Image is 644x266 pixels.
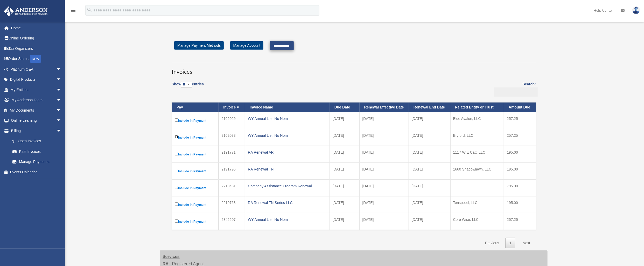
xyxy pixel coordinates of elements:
div: WY Annual List, No Nom [248,115,327,122]
img: User Pic [632,6,640,14]
td: 795.00 [504,180,536,196]
label: Include in Payment [175,151,216,158]
span: $ [15,138,18,145]
span: arrow_drop_down [56,126,67,136]
th: Renewal End Date: activate to sort column ascending [409,103,450,112]
td: 2345507 [219,213,245,230]
td: 257.25 [504,129,536,146]
label: Include in Payment [175,185,216,191]
td: 195.00 [504,196,536,213]
a: My Anderson Teamarrow_drop_down [4,95,69,105]
a: Platinum Q&Aarrow_drop_down [4,64,69,74]
th: Invoice Name: activate to sort column ascending [245,103,330,112]
td: [DATE] [360,180,409,196]
a: Home [4,23,69,33]
a: $Open Invoices [7,136,64,147]
a: 1 [505,238,515,248]
td: Core Wise, LLC [450,213,504,230]
input: Include in Payment [175,186,178,189]
td: [DATE] [360,129,409,146]
div: Company Assistance Program Renewal [248,182,327,190]
span: arrow_drop_down [56,95,67,106]
th: Amount Due: activate to sort column ascending [504,103,536,112]
th: Related Entity or Trust: activate to sort column ascending [450,103,504,112]
td: 1117 W E Catt, LLC [450,146,504,163]
td: [DATE] [360,112,409,129]
a: Digital Productsarrow_drop_down [4,74,69,85]
label: Include in Payment [175,134,216,141]
a: Online Ordering [4,33,69,44]
label: Include in Payment [175,218,216,225]
i: search [87,7,92,13]
td: [DATE] [409,112,450,129]
img: Anderson Advisors Platinum Portal [2,6,49,16]
td: [DATE] [360,196,409,213]
a: My Entitiesarrow_drop_down [4,85,69,95]
a: Previous [481,238,503,248]
td: [DATE] [330,180,360,196]
td: Blue Avalon, LLC [450,112,504,129]
span: arrow_drop_down [56,105,67,116]
td: [DATE] [330,112,360,129]
input: Include in Payment [175,202,178,206]
span: arrow_drop_down [56,85,67,95]
div: RA Renewal TN Series LLC [248,199,327,206]
a: My Documentsarrow_drop_down [4,105,69,115]
td: 2191796 [219,163,245,180]
td: [DATE] [409,196,450,213]
strong: Services [163,254,180,259]
td: [DATE] [360,163,409,180]
div: WY Annual List, No Nom [248,216,327,223]
span: arrow_drop_down [56,74,67,85]
span: arrow_drop_down [56,115,67,126]
a: Online Learningarrow_drop_down [4,115,69,126]
input: Include in Payment [175,169,178,172]
td: [DATE] [409,180,450,196]
input: Include in Payment [175,219,178,223]
label: Include in Payment [175,168,216,174]
td: 257.25 [504,112,536,129]
td: 195.00 [504,146,536,163]
td: 2191771 [219,146,245,163]
td: [DATE] [330,129,360,146]
div: WY Annual List, No Nom [248,132,327,139]
td: 2162029 [219,112,245,129]
td: Bryford, LLC [450,129,504,146]
label: Show entries [172,81,204,93]
th: Pay: activate to sort column descending [172,103,219,112]
td: [DATE] [409,146,450,163]
td: 2210431 [219,180,245,196]
span: arrow_drop_down [56,64,67,75]
th: Invoice #: activate to sort column ascending [219,103,245,112]
input: Search: [494,87,538,97]
a: Manage Payments [7,157,67,167]
div: RA Renewal TN [248,166,327,173]
a: Billingarrow_drop_down [4,126,67,136]
select: Showentries [181,82,192,88]
input: Include in Payment [175,118,178,122]
label: Search: [493,81,536,97]
a: Manage Payment Methods [174,41,224,50]
td: 257.25 [504,213,536,230]
td: 2162033 [219,129,245,146]
td: [DATE] [330,213,360,230]
strong: RA [163,262,169,266]
label: Include in Payment [175,117,216,124]
td: 195.00 [504,163,536,180]
td: [DATE] [409,129,450,146]
td: [DATE] [409,163,450,180]
a: Manage Account [230,41,263,50]
input: Include in Payment [175,152,178,155]
i: menu [70,7,76,13]
td: [DATE] [409,213,450,230]
td: [DATE] [330,196,360,213]
a: menu [70,9,76,13]
div: NEW [30,55,41,63]
a: Next [519,238,534,248]
label: Include in Payment [175,201,216,208]
td: 2210763 [219,196,245,213]
td: Tenspeed, LLC [450,196,504,213]
td: 1660 Shadowlawn, LLC [450,163,504,180]
a: Past Invoices [7,146,67,157]
input: Include in Payment [175,135,178,139]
